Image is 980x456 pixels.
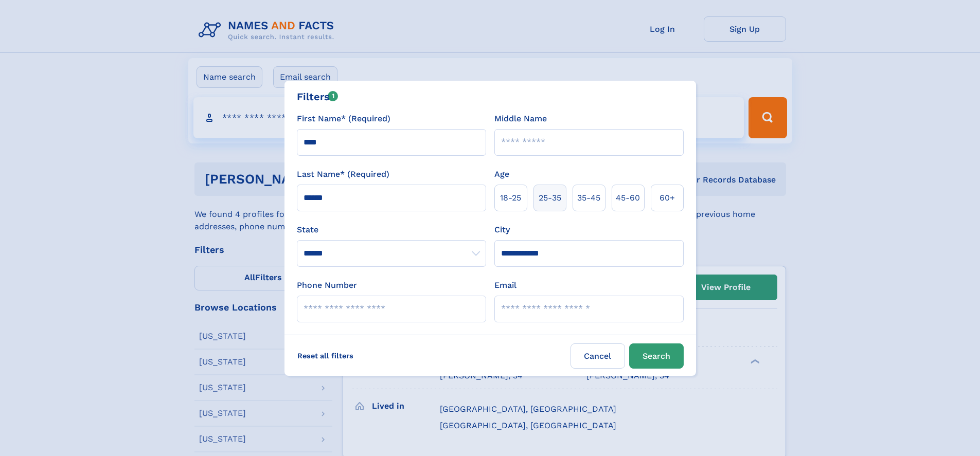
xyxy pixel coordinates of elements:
[500,192,521,204] span: 18‑25
[291,343,360,368] label: Reset all filters
[616,192,640,204] span: 45‑60
[494,113,547,125] label: Middle Name
[297,113,390,125] label: First Name* (Required)
[297,224,486,236] label: State
[297,168,389,180] label: Last Name* (Required)
[297,279,357,291] label: Phone Number
[577,192,600,204] span: 35‑45
[539,192,561,204] span: 25‑35
[629,343,684,369] button: Search
[494,168,509,180] label: Age
[494,224,510,236] label: City
[494,279,516,291] label: Email
[297,89,338,104] div: Filters
[571,343,625,369] label: Cancel
[660,192,675,204] span: 60+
